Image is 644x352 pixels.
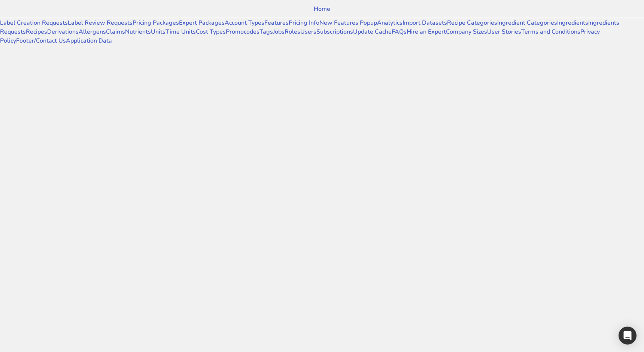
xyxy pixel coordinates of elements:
[446,28,487,36] a: Company Sizes
[402,19,447,27] a: Import Datasets
[392,28,407,36] a: FAQs
[196,28,226,36] a: Cost Types
[125,28,151,36] a: Nutrients
[521,28,580,36] a: Terms and Conditions
[151,28,165,36] a: Units
[264,19,289,27] a: Features
[487,28,521,36] a: User Stories
[259,28,273,36] a: Tags
[273,28,285,36] a: Jobs
[300,28,316,36] a: Users
[225,19,264,27] a: Account Types
[407,28,446,36] a: Hire an Expert
[16,37,66,45] a: Footer/Contact Us
[497,19,557,27] a: Ingredient Categories
[377,19,402,27] a: Analytics
[179,19,225,27] a: Expert Packages
[226,28,259,36] a: Promocodes
[285,28,300,36] a: Roles
[447,19,497,27] a: Recipe Categories
[26,28,47,36] a: Recipes
[133,19,179,27] a: Pricing Packages
[106,28,125,36] a: Claims
[557,19,588,27] a: Ingredients
[68,19,133,27] a: Label Review Requests
[619,327,637,345] div: Open Intercom Messenger
[79,28,106,36] a: Allergens
[319,19,377,27] a: New Features Popup
[47,28,79,36] a: Derivations
[353,28,392,36] a: Update Cache
[165,28,196,36] a: Time Units
[289,19,319,27] a: Pricing Info
[66,37,112,45] a: Application Data
[316,28,353,36] a: Subscriptions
